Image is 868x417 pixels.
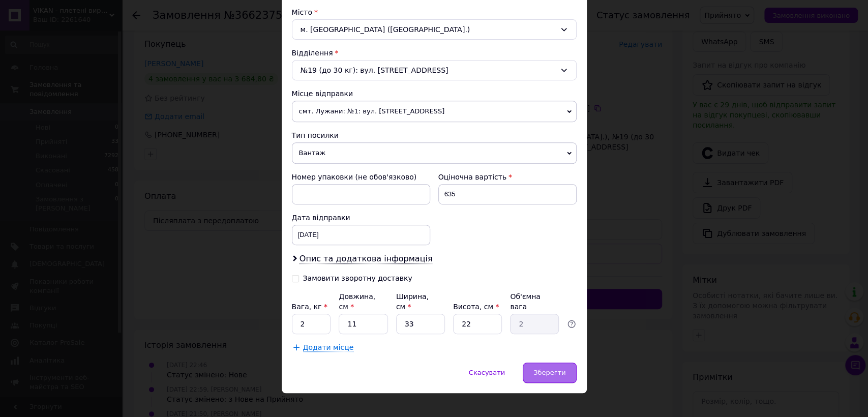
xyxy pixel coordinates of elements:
[292,48,577,58] div: Відділення
[292,19,577,40] div: м. [GEOGRAPHIC_DATA] ([GEOGRAPHIC_DATA].)
[292,101,577,122] span: смт. Лужани: №1: вул. [STREET_ADDRESS]
[510,291,559,312] div: Об'ємна вага
[292,131,339,139] span: Тип посилки
[292,213,430,223] div: Дата відправки
[292,303,327,311] label: Вага, кг
[469,369,505,376] span: Скасувати
[396,292,429,311] label: Ширина, см
[292,60,577,80] div: №19 (до 30 кг): вул. [STREET_ADDRESS]
[438,172,577,182] div: Оціночна вартість
[339,292,375,311] label: Довжина, см
[533,369,565,376] span: Зберегти
[453,303,499,311] label: Висота, см
[303,274,412,283] div: Замовити зворотну доставку
[292,142,577,164] span: Вантаж
[292,172,430,182] div: Номер упаковки (не обов'язково)
[292,7,577,17] div: Місто
[292,90,353,98] span: Місце відправки
[300,254,433,264] span: Опис та додаткова інформація
[303,343,354,352] span: Додати місце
